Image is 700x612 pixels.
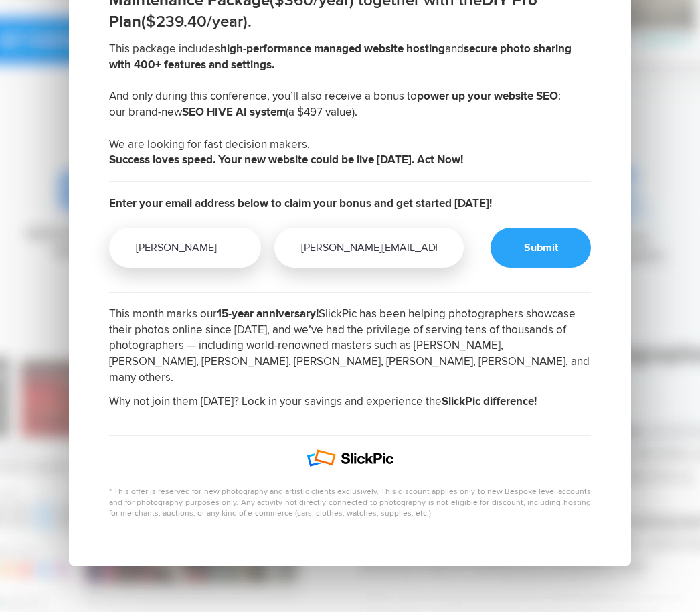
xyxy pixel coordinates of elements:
b: power up your website SEO [417,90,558,104]
b: secure photo sharing with 400+ features and settings. [109,42,572,72]
b: Success loves speed. Your new website could be live [DATE]. Act Now! [109,153,463,167]
img: SlickPic [307,450,393,467]
b: 15-year anniversary! [217,307,319,321]
b: SlickPic difference! [442,395,537,409]
input: Your name [109,228,261,269]
b: Enter your email address below to claim your bonus and get started [DATE]! [109,197,492,211]
b: high-performance managed website hosting [220,42,445,56]
h2: This package includes and And only during this conference, you’ll also receive a bonus to : our b... [109,42,591,183]
input: Email [274,228,464,269]
h2: This month marks our SlickPic has been helping photographers showcase their photos online since [... [109,307,591,418]
b: SEO HIVE AI system [182,106,286,120]
p: * This offer is reserved for new photography and artistic clients exclusively. This discount appl... [109,487,591,520]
